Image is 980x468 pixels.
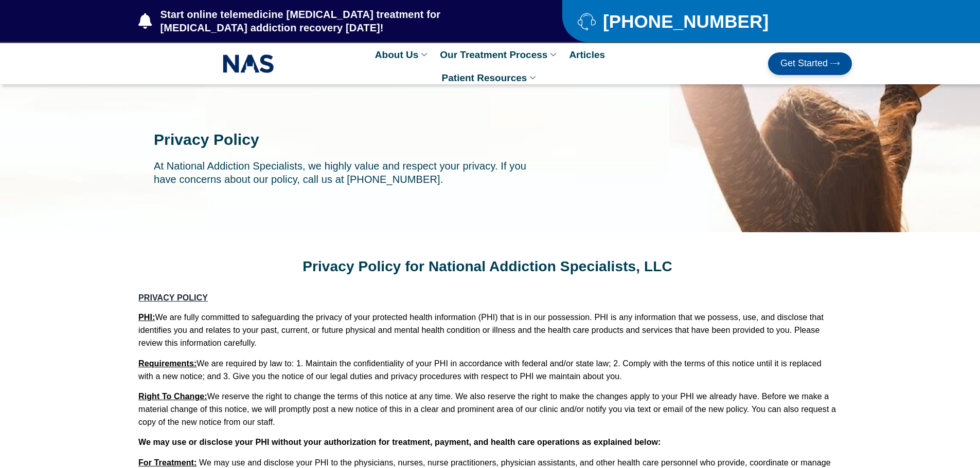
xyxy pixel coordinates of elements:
[154,130,531,149] h1: Privacy Policy
[435,43,564,66] a: Our Treatment Process
[578,12,826,30] a: [PHONE_NUMBER]
[437,66,544,89] a: Patient Resources
[138,8,521,34] a: Start online telemedicine [MEDICAL_DATA] treatment for [MEDICAL_DATA] addiction recovery [DATE]!
[223,52,274,76] img: NAS_email_signature-removebg-preview.png
[138,438,661,446] strong: We may use or disclose your PHI without your authorization for treatment, payment, and health car...
[138,359,197,368] u: Requirements:
[138,392,207,401] u: Right To Change:
[138,458,197,467] u: For Treatment:
[138,313,155,322] u: PHI:
[138,258,836,275] h2: Privacy Policy for National Addiction Specialists, LLC
[154,159,531,186] p: At National Addiction Specialists, we highly value and respect your privacy. If you have concerns...
[138,390,836,428] p: We reserve the right to change the terms of this notice at any time. We also reserve the right to...
[138,293,208,302] u: PRIVACY POLICY
[564,43,610,66] a: Articles
[780,59,828,69] span: Get Started
[370,43,435,66] a: About Us
[138,311,836,349] p: We are fully committed to safeguarding the privacy of your protected health information (PHI) tha...
[600,15,769,28] span: [PHONE_NUMBER]
[768,52,852,75] a: Get Started
[158,8,522,34] span: Start online telemedicine [MEDICAL_DATA] treatment for [MEDICAL_DATA] addiction recovery [DATE]!
[138,357,836,383] p: We are required by law to: 1. Maintain the confidentiality of your PHI in accordance with federal...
